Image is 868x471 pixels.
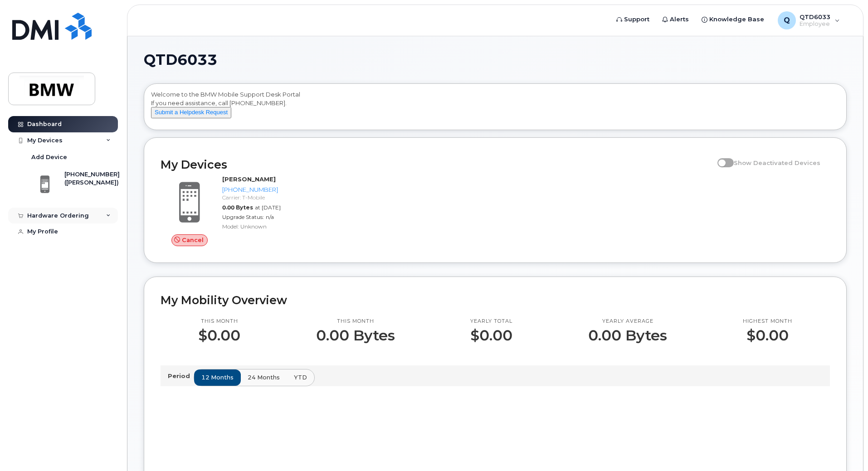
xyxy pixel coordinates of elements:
[161,175,320,246] a: Cancel[PERSON_NAME][PHONE_NUMBER]Carrier: T-Mobile0.00 Bytesat [DATE]Upgrade Status:n/aModel: Unk...
[168,372,194,380] p: Period
[222,214,264,220] span: Upgrade Status:
[294,373,307,382] span: YTD
[734,159,820,166] span: Show Deactivated Devices
[222,223,316,230] div: Model: Unknown
[316,318,395,325] p: This month
[470,318,512,325] p: Yearly total
[151,107,231,118] button: Submit a Helpdesk Request
[151,90,839,126] div: Welcome to the BMW Mobile Support Desk Portal If you need assistance, call [PHONE_NUMBER].
[222,204,253,211] span: 0.00 Bytes
[470,327,512,344] p: $0.00
[151,108,231,116] a: Submit a Helpdesk Request
[198,327,240,344] p: $0.00
[182,236,204,244] span: Cancel
[161,293,830,307] h2: My Mobility Overview
[588,327,667,344] p: 0.00 Bytes
[144,53,217,67] span: QTD6033
[222,194,316,201] div: Carrier: T-Mobile
[743,327,792,344] p: $0.00
[222,185,316,194] div: [PHONE_NUMBER]
[198,318,240,325] p: This month
[717,154,725,161] input: Show Deactivated Devices
[248,373,280,382] span: 24 months
[266,214,274,220] span: n/a
[743,318,792,325] p: Highest month
[588,318,667,325] p: Yearly average
[222,175,276,183] strong: [PERSON_NAME]
[829,432,861,464] iframe: Messenger Launcher
[255,204,281,211] span: at [DATE]
[316,327,395,344] p: 0.00 Bytes
[161,158,713,171] h2: My Devices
